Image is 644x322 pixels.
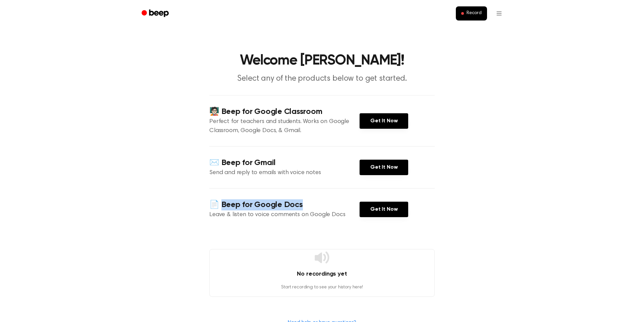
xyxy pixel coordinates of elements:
[456,6,487,21] button: Record
[360,113,408,129] a: Get It Now
[491,5,507,22] button: Open menu
[209,106,360,117] h4: 🧑🏻‍🏫 Beep for Google Classroom
[137,7,175,20] a: Beep
[210,284,434,291] p: Start recording to see your history here!
[209,168,360,177] p: Send and reply to emails with voice notes
[209,157,360,168] h4: ✉️ Beep for Gmail
[209,210,360,219] p: Leave & listen to voice comments on Google Docs
[209,117,360,135] p: Perfect for teachers and students. Works on Google Classroom, Google Docs, & Gmail.
[193,73,451,84] p: Select any of the products below to get started.
[360,202,408,217] a: Get It Now
[210,270,434,279] h4: No recordings yet
[467,10,482,16] span: Record
[150,54,494,68] h1: Welcome [PERSON_NAME]!
[360,160,408,175] a: Get It Now
[209,199,360,210] h4: 📄 Beep for Google Docs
